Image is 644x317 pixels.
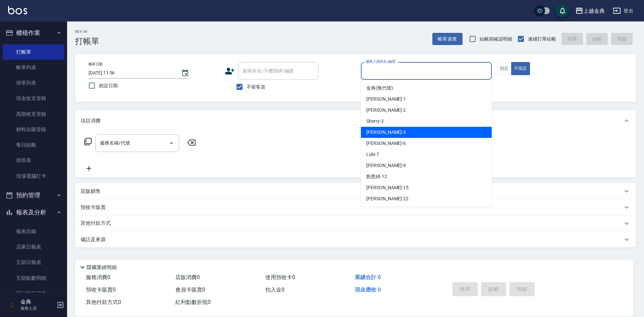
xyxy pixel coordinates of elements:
[3,187,64,204] button: 預約管理
[75,30,99,34] h2: Key In
[355,274,381,280] span: 業績合計 0
[432,33,463,45] button: 帳單速查
[80,117,101,124] p: 項目消費
[528,36,556,43] span: 連續打單結帳
[175,299,211,305] span: 紅利點數折抵 0
[8,6,27,14] img: Logo
[3,44,64,60] a: 打帳單
[3,168,64,184] a: 現場電腦打卡
[366,195,409,202] span: [PERSON_NAME] -22
[99,82,118,89] span: 鎖定日期
[3,153,64,168] a: 排班表
[80,204,106,211] p: 預收卡販賣
[497,62,512,75] button: 指定
[366,184,409,191] span: [PERSON_NAME] -15
[75,37,99,46] h3: 打帳單
[3,137,64,153] a: 每日結帳
[3,286,64,301] a: 設計師日報表
[86,274,110,280] span: 服務消費 0
[366,173,387,180] span: 劉恩綺 -12
[80,220,114,227] p: 其他付款方式
[75,231,636,248] div: 備註及來源
[3,204,64,221] button: 報表及分析
[511,62,530,75] button: 不指定
[583,7,605,15] div: 上越金典
[3,270,64,286] a: 互助點數明細
[75,110,636,131] div: 項目消費
[573,4,607,18] button: 上越金典
[366,118,384,125] span: Sherry -3
[87,264,117,271] p: 隱藏業績明細
[366,140,406,147] span: [PERSON_NAME] -6
[366,85,393,92] span: 金典 (無代號)
[5,298,19,312] img: Person
[175,286,205,293] span: 會員卡販賣 0
[247,84,265,91] span: 不留客資
[556,4,569,17] button: save
[75,183,636,199] div: 店販銷售
[20,305,55,311] p: 服務人員
[175,274,200,280] span: 店販消費 0
[166,138,177,149] button: Open
[80,236,106,243] p: 備註及來源
[366,151,379,158] span: Luki -7
[366,96,406,103] span: [PERSON_NAME] -1
[480,36,513,43] span: 結帳前確認明細
[86,286,116,293] span: 預收卡販賣 0
[20,299,55,305] h5: 金典
[355,286,381,293] span: 現金應收 0
[75,199,636,215] div: 預收卡販賣
[3,224,64,239] a: 報表目錄
[3,255,64,270] a: 互助日報表
[366,107,406,114] span: [PERSON_NAME] -2
[265,274,295,280] span: 使用預收卡 0
[3,75,64,91] a: 掛單列表
[3,60,64,75] a: 帳單列表
[80,188,101,195] p: 店販銷售
[89,67,174,78] input: YYYY/MM/DD hh:mm
[3,24,64,42] button: 櫃檯作業
[75,215,636,231] div: 其他付款方式
[265,286,284,293] span: 扣入金 0
[3,122,64,137] a: 材料自購登錄
[3,239,64,255] a: 店家日報表
[89,62,103,67] label: 帳單日期
[366,59,395,64] label: 服務人員姓名/編號
[366,162,406,169] span: [PERSON_NAME] -9
[177,65,193,81] button: Choose date, selected date is 2025-08-21
[86,299,121,305] span: 其他付款方式 0
[3,91,64,106] a: 現金收支登錄
[366,129,406,136] span: [PERSON_NAME] -5
[3,106,64,122] a: 高階收支登錄
[610,5,636,17] button: 登出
